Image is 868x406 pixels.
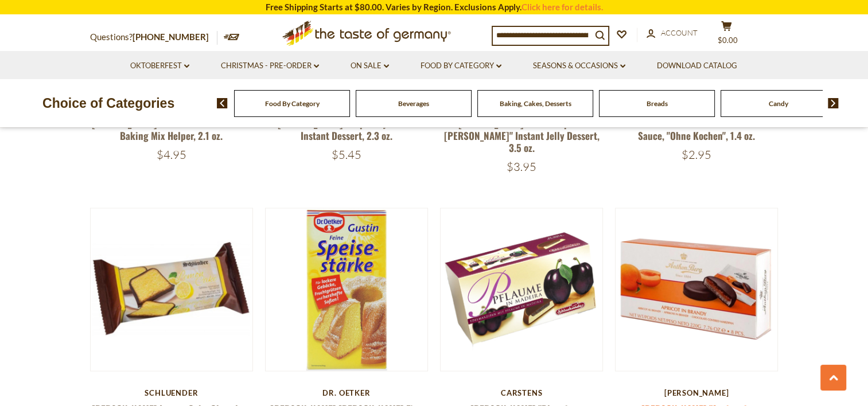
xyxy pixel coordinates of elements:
span: $4.95 [157,147,186,161]
div: Carstens [440,388,604,397]
a: Food By Category [265,99,320,108]
a: Breads [647,99,668,108]
a: Baking, Cakes, Desserts [500,99,571,108]
img: next arrow [828,98,839,108]
span: $5.45 [332,147,361,161]
img: Carstens "Plum in Madeira" Chocolate Covered Marzipan Medallions, 7.4 oz [441,208,603,370]
a: [PHONE_NUMBER] [133,32,209,42]
a: [PERSON_NAME] "Goetterspeise [PERSON_NAME]" Instant Jelly Dessert, 3.5 oz. [444,115,600,154]
span: $2.95 [682,147,711,161]
a: Christmas - PRE-ORDER [221,60,319,72]
span: $0.00 [718,36,738,45]
a: Oktoberfest [130,60,189,72]
img: previous arrow [217,98,228,108]
a: On Sale [351,60,389,72]
div: [PERSON_NAME] [615,388,779,397]
span: Account [661,28,698,37]
a: [PERSON_NAME] Raspberry Cream Instant Dessert, 2.3 oz. [277,115,415,142]
img: Schluender Lemon Cake Chocolate Covered, 14 oz. [91,208,253,370]
a: Candy [769,99,788,108]
div: Dr. Oetker [265,388,429,397]
a: [PERSON_NAME] "German Cheese Cake" Baking Mix Helper, 2.1 oz. [92,115,251,142]
img: Anthon Berg "Apricot in Brandy" Chocolate Covered Marzipan Medallions, 7.8 oz [616,208,778,370]
img: Dr. Oetker Gustin Fine Cornstarch "Speisestaerke", 14.1 oz. [266,208,428,370]
a: Food By Category [421,60,501,72]
a: Beverages [398,99,429,108]
a: Seasons & Occasions [533,60,625,72]
a: Dr. Oetker No Cook Dessert Vanilla Sauce, "Ohne Kochen", 1.4 oz. [628,115,766,142]
button: $0.00 [710,21,744,49]
a: Download Catalog [657,60,737,72]
div: Schluender [90,388,254,397]
p: Questions? [90,30,217,45]
a: Click here for details. [521,2,603,12]
a: Account [647,27,698,40]
span: $3.95 [507,159,536,173]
